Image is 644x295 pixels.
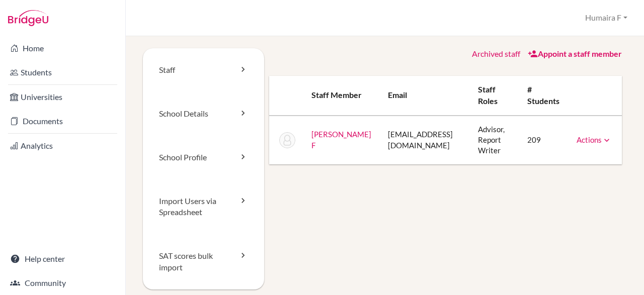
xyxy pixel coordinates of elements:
[2,87,123,107] a: Universities
[519,76,569,116] th: # students
[2,273,123,293] a: Community
[143,179,264,235] a: Import Users via Spreadsheet
[2,38,123,58] a: Home
[577,135,612,144] a: Actions
[528,49,622,58] a: Appoint a staff member
[581,9,632,27] button: Humaira F
[470,76,520,116] th: Staff roles
[279,132,295,148] img: Humaira F Jalil
[143,234,264,289] a: SAT scores bulk import
[8,10,48,26] img: Bridge-U
[311,130,371,149] a: [PERSON_NAME] F
[2,111,123,131] a: Documents
[472,49,520,58] a: Archived staff
[143,92,264,136] a: School Details
[2,136,123,156] a: Analytics
[2,249,123,269] a: Help center
[143,136,264,179] a: School Profile
[470,116,520,164] td: Advisor, Report Writer
[380,76,469,116] th: Email
[143,48,264,92] a: Staff
[303,76,380,116] th: Staff member
[2,62,123,82] a: Students
[380,116,469,164] td: [EMAIL_ADDRESS][DOMAIN_NAME]
[519,116,569,164] td: 209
